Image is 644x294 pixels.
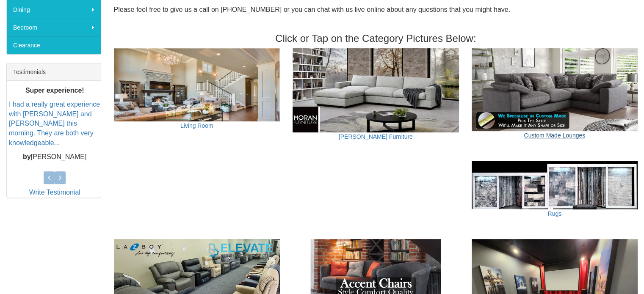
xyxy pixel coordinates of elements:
h3: Click or Tap on the Category Pictures Below: [114,33,638,44]
a: Clearance [7,36,101,54]
img: Rugs [472,161,638,209]
a: Dining [7,1,101,19]
img: Moran Furniture [293,48,459,132]
a: Rugs [547,210,561,217]
p: [PERSON_NAME] [9,152,101,162]
a: Write Testimonial [29,189,80,196]
a: Living Room [180,122,213,129]
b: by [23,153,31,160]
div: Testimonials [7,63,101,81]
a: [PERSON_NAME] Furniture [339,133,413,140]
a: I had a really great experience with [PERSON_NAME] and [PERSON_NAME] this morning. They are both ... [9,101,100,146]
img: Custom Made Lounges [472,48,638,131]
a: Custom Made Lounges [524,132,585,139]
img: Living Room [114,48,280,121]
b: Super experience! [25,87,84,94]
a: Bedroom [7,19,101,36]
